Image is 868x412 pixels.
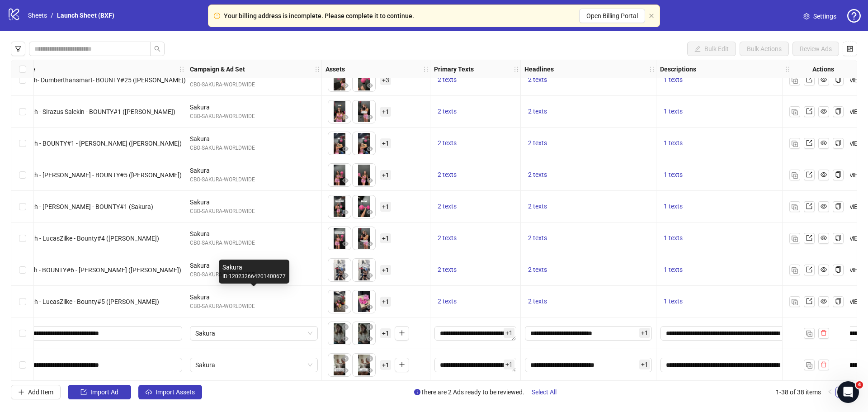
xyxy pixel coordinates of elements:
img: Asset 2 [353,227,375,250]
button: Preview [340,334,351,345]
span: export [806,76,812,83]
div: Edit values [524,326,652,341]
span: There are 2 Ads ready to be reviewed. [414,385,564,399]
button: Duplicate [789,201,800,212]
button: Preview [364,112,375,123]
a: 1 [836,387,846,397]
span: eye [367,272,373,279]
span: + 1 [504,360,514,369]
button: Preview [340,270,351,281]
img: Asset 2 [353,69,375,91]
div: Select row 37 [11,317,34,349]
div: Select row 29 [11,64,34,96]
button: Bulk Edit [687,42,736,56]
span: 2 texts [528,171,547,178]
span: Select All [532,388,557,396]
div: Resize Headlines column [654,60,656,78]
span: eye [367,82,373,89]
button: left [825,387,835,398]
button: 2 texts [434,201,460,212]
span: eye [367,304,373,310]
span: eye [342,177,349,184]
span: eye [367,367,373,374]
button: Preview [364,239,375,250]
button: Import Ad [68,385,131,399]
span: holder [185,66,191,72]
span: setting [803,13,810,19]
button: 1 texts [660,201,686,212]
span: close-circle [367,355,373,362]
span: 1 texts [664,76,683,83]
li: Previous Page [825,387,835,398]
button: Preview [340,175,351,186]
span: eye [821,235,827,241]
img: Duplicate [792,267,798,274]
span: holder [179,66,185,72]
div: Edit values [660,326,788,341]
button: 1 texts [660,265,686,275]
button: Select All [524,385,564,399]
div: Asset 2 [353,354,375,376]
span: holder [513,66,519,72]
span: Sakura [195,327,312,340]
span: copy [835,171,841,178]
button: Preview [364,270,375,281]
img: Asset 1 [328,164,351,186]
li: 1 [835,387,846,398]
img: Asset 1 [328,69,351,91]
div: Edit values [434,357,517,373]
div: Resize Assets column [428,60,430,78]
span: delete [821,361,827,368]
span: delete [821,330,827,336]
div: CBO-SAKURA-WORLDWIDE [190,207,318,216]
a: Settings [796,9,844,24]
img: Duplicate [792,299,798,305]
span: holder [423,66,429,72]
span: holder [314,66,321,72]
button: Delete [340,322,351,333]
span: Import Assets [156,388,195,396]
span: Settings [813,11,836,21]
button: Delete [364,354,375,365]
button: Preview [340,302,351,313]
button: 2 texts [434,170,460,180]
span: copy [835,266,841,273]
strong: Primary Texts [434,64,474,74]
div: CBO-SAKURA-WORLDWIDE [190,302,318,311]
img: Asset 2 [353,290,375,313]
div: Sakura [190,102,318,112]
span: export [806,235,812,241]
span: close-circle [367,324,373,330]
span: filter [15,46,21,52]
span: 1 texts [664,171,683,178]
div: Edit values [660,357,788,373]
div: Resize Ad Name column [184,60,186,78]
button: 2 texts [434,75,460,85]
button: Add [395,326,409,341]
span: + 1 [380,265,391,275]
span: eye [821,203,827,209]
span: eye [367,209,373,215]
button: Preview [364,144,375,155]
span: copy [835,108,841,114]
span: holder [321,66,327,72]
span: 1 texts [664,108,683,115]
span: copy [835,235,841,241]
button: 2 texts [434,296,460,307]
span: holder [519,66,526,72]
div: Resize Primary Texts column [518,60,520,78]
div: Sakura [190,134,318,144]
button: Duplicate [789,138,800,149]
span: control [847,46,853,52]
iframe: Intercom live chat [837,381,859,403]
span: 2 texts [438,298,457,305]
img: Asset 2 [353,132,375,155]
span: eye [342,272,349,279]
span: copy [835,203,841,209]
span: eye [367,114,373,120]
span: copy [835,140,841,146]
span: eye [367,177,373,184]
button: Preview [340,365,351,376]
div: Select row 31 [11,128,34,159]
span: FunPunch - BOUNTY#1 - [PERSON_NAME] ([PERSON_NAME]) [9,140,182,147]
